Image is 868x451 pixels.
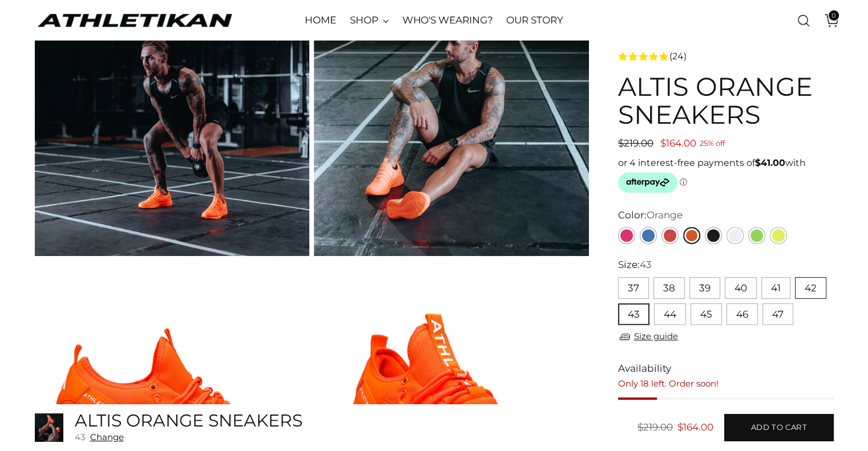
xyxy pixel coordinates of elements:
[640,227,657,244] a: Blue
[618,227,635,244] a: Pink
[689,277,720,299] button: 39
[618,330,678,344] a: Size guide
[618,361,671,376] span: Availability
[618,72,834,129] h1: ALTIS Orange Sneakers
[618,49,834,63] a: 4.8 rating (24 votes)
[691,303,722,325] button: 45
[618,378,718,389] span: Only 18 left. Order soon!
[654,303,686,325] button: 44
[724,414,833,441] button: Add to cart
[647,209,683,221] span: Orange
[402,8,493,33] a: WHO'S WEARING?
[677,421,713,433] span: $164.00
[726,303,758,325] button: 46
[748,227,765,244] a: Green
[35,11,235,29] a: ATHLETIKAN
[750,422,807,433] span: Add to cart
[640,259,652,270] span: 43
[705,227,722,244] a: Black
[829,10,839,21] span: 0
[726,227,744,244] a: White
[795,277,826,299] button: 42
[618,208,683,223] label: Color:
[75,411,302,430] h5: ALTIS Orange Sneakers
[661,227,679,244] a: Red
[618,277,649,299] button: 37
[506,8,563,33] a: OUR STORY
[700,136,725,151] span: 25% off
[816,9,839,32] a: Open cart modal
[618,258,652,273] label: Size:
[637,421,672,433] span: $219.00
[660,137,696,149] span: $164.00
[618,303,649,325] button: 43
[90,432,124,442] button: Change
[762,303,793,325] button: 47
[669,50,687,63] span: (24)
[305,8,336,33] a: HOME
[653,277,685,299] button: 38
[761,277,790,299] button: 41
[618,137,653,149] span: $219.00
[792,9,815,32] a: Open search modal
[35,413,63,442] img: ALTIS Orange Sneakers
[770,227,787,244] a: Yellow
[683,227,700,244] a: Orange
[725,277,757,299] button: 40
[75,432,86,442] span: 43
[350,8,389,33] a: SHOP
